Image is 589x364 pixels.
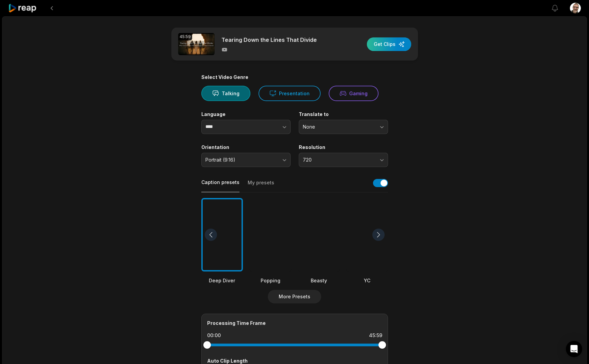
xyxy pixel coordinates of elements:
span: None [303,124,374,130]
div: 45:59 [369,332,382,339]
div: Select Video Genre [201,74,388,80]
button: 720 [299,153,388,167]
button: My presets [248,179,274,192]
button: Caption presets [201,179,239,192]
p: Tearing Down the Lines That Divide [221,36,317,44]
button: Portrait (9:16) [201,153,291,167]
button: Presentation [259,86,321,101]
span: Portrait (9:16) [205,157,277,163]
div: Open Intercom Messenger [566,341,582,357]
label: Translate to [299,111,388,117]
button: Get Clips [367,37,411,51]
div: Popping [250,277,291,284]
button: Talking [201,86,250,101]
label: Orientation [201,144,291,150]
button: More Presets [268,290,321,303]
label: Resolution [299,144,388,150]
div: YC [346,277,388,284]
button: None [299,120,388,134]
div: 45:59 [178,33,192,40]
label: Language [201,111,291,117]
div: Beasty [298,277,340,284]
div: Deep Diver [201,277,243,284]
span: 720 [303,157,374,163]
div: Processing Time Frame [207,319,382,327]
div: 00:00 [207,332,221,339]
button: Gaming [329,86,378,101]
